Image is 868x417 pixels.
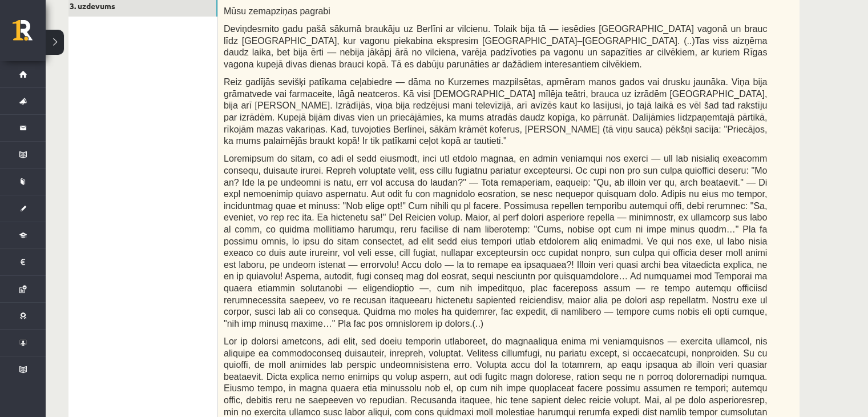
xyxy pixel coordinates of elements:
[224,24,767,69] span: Deviņdesmito gadu pašā sākumā braukāju uz Berlīni ar vilcienu. Tolaik bija tā — iesēdies [GEOGRAP...
[11,11,588,23] body: Bagātinātā teksta redaktors, wiswyg-editor-user-answer-47433890289540
[224,77,767,146] span: Reiz gadījās sevišķi patīkama ceļabiedre — dāma no Kurzemes mazpilsētas, apmēram manos gados vai ...
[224,6,330,16] span: Mūsu zemapziņas pagrabi
[13,20,46,49] a: Rīgas 1. Tālmācības vidusskola
[11,11,588,23] body: Bagātinātā teksta redaktors, wiswyg-editor-user-answer-47433983604040
[11,11,588,23] body: Bagātinātā teksta redaktors, wiswyg-editor-user-answer-47433945647180
[224,154,767,328] span: Loremipsum do sitam, co adi el sedd eiusmodt, inci utl etdolo magnaa, en admin veniamqui nos exer...
[11,11,588,23] body: Bagātinātā teksta redaktors, wiswyg-editor-user-answer-47433831821680
[11,11,588,23] body: Bagātinātā teksta redaktors, wiswyg-editor-user-answer-47433977408920
[11,11,588,23] body: Bagātinātā teksta redaktors, wiswyg-editor-user-answer-47434089017860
